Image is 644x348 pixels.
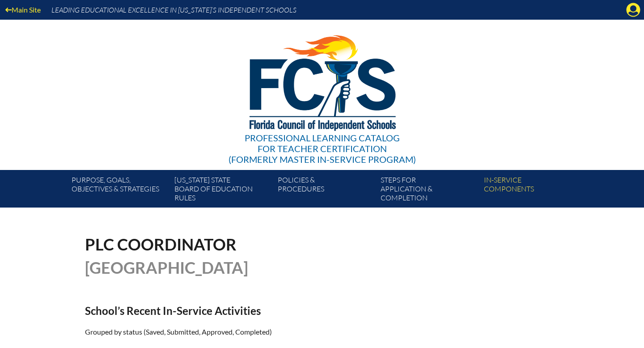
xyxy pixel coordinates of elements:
[85,304,400,317] h2: School’s Recent In-Service Activities
[225,18,419,166] a: Professional Learning Catalog for Teacher Certification(formerly Master In-service Program)
[377,174,480,208] a: Steps forapplication & completion
[68,174,171,208] a: Purpose, goals,objectives & strategies
[258,143,387,154] span: for Teacher Certification
[2,4,44,16] a: Main Site
[274,174,377,208] a: Policies &Procedures
[626,3,640,17] svg: Manage account
[85,258,248,277] span: [GEOGRAPHIC_DATA]
[230,20,415,142] img: FCISlogo221.eps
[85,326,400,338] p: Grouped by status (Saved, Submitted, Approved, Completed)
[480,174,583,208] a: In-servicecomponents
[229,132,416,165] div: Professional Learning Catalog (formerly Master In-service Program)
[85,234,237,254] span: PLC Coordinator
[171,174,274,208] a: [US_STATE] StateBoard of Education rules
